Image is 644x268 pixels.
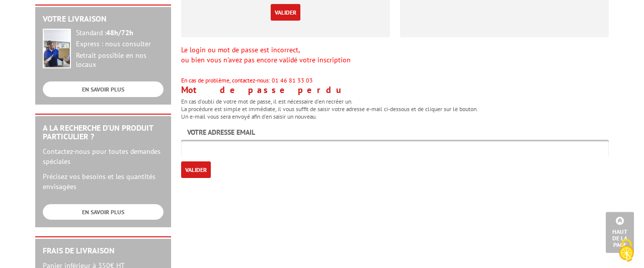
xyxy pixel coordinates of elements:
[181,76,313,84] span: En cas de problème, contactez-nous: 01 46 81 33 03
[609,234,644,268] button: Cookies (fenêtre modale)
[43,81,164,97] a: EN SAVOIR PLUS
[76,29,164,38] div: Standard :
[181,161,211,178] input: Valider
[43,171,164,192] p: Précisez vos besoins et les quantités envisagées
[614,238,639,263] img: Cookies (fenêtre modale)
[43,15,164,24] h2: Votre livraison
[76,40,164,49] div: Express : nous consulter
[187,127,255,137] label: Votre adresse email
[271,4,300,21] input: Valider
[106,28,133,37] strong: 48h/72h
[181,85,609,95] h4: Mot de passe perdu
[43,29,71,68] img: widget-livraison.jpg
[181,98,609,120] p: En cas d'oubli de votre mot de passe, il est nécessaire d'en recréer un. La procédure est simple ...
[43,204,164,220] a: EN SAVOIR PLUS
[43,246,164,255] h2: Frais de Livraison
[181,45,609,85] div: Le login ou mot de passe est incorrect, ou bien vous n'avez pas encore validé votre inscription
[43,124,164,141] h2: A la recherche d'un produit particulier ?
[76,51,164,69] div: Retrait possible en nos locaux
[43,146,164,166] p: Contactez-nous pour toutes demandes spéciales
[606,212,634,253] a: Haut de la page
